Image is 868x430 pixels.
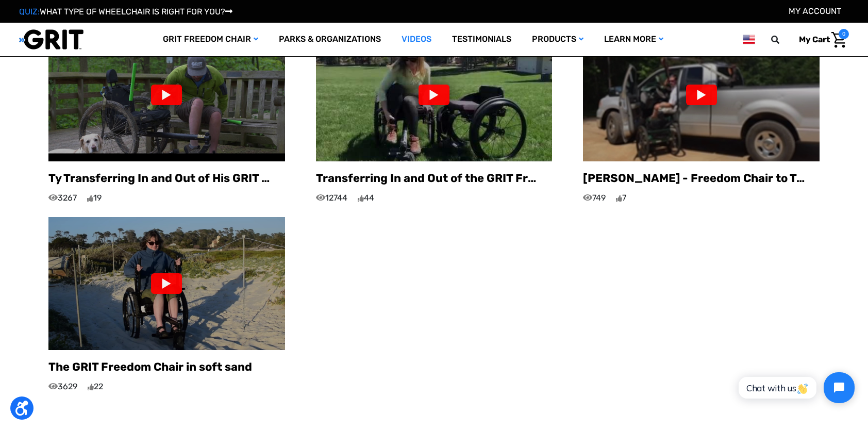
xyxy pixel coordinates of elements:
[616,192,626,204] span: 7
[48,170,285,187] p: Ty Transferring In and Out of His GRIT Freedom Chair
[88,381,103,393] span: 22
[594,23,674,56] a: Learn More
[799,35,830,44] span: My Cart
[442,23,522,56] a: Testimonials
[791,29,849,51] a: Cart with 0 items
[776,29,791,51] input: Search
[87,192,102,204] span: 19
[19,29,84,50] img: GRIT All-Terrain Wheelchair and Mobility Equipment
[358,192,374,204] span: 44
[727,363,863,412] iframe: Tidio Chat
[316,192,347,204] span: 12744
[583,28,820,161] img: maxresdefault.jpg
[48,192,77,204] span: 3267
[839,29,849,39] span: 0
[831,32,846,48] img: Cart
[789,6,841,16] a: Account
[316,170,553,187] p: Transferring In and Out of the GRIT Freedom Chair
[153,23,269,56] a: GRIT Freedom Chair
[19,7,232,16] a: QUIZ:WHAT TYPE OF WHEELCHAIR IS RIGHT FOR YOU?
[269,23,391,56] a: Parks & Organizations
[173,42,228,52] span: Phone Number
[48,358,285,375] p: The GRIT Freedom Chair in soft sand
[522,23,594,56] a: Products
[391,23,442,56] a: Videos
[48,381,77,393] span: 3629
[19,7,40,16] span: QUIZ:
[48,217,285,350] img: maxresdefault.jpg
[48,28,285,161] img: maxresdefault.jpg
[316,28,553,161] img: hqdefault.jpg
[743,33,755,46] img: us.png
[583,170,820,187] p: [PERSON_NAME] - Freedom Chair to Truck Transfer (with Crane Lift)
[583,192,606,204] span: 749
